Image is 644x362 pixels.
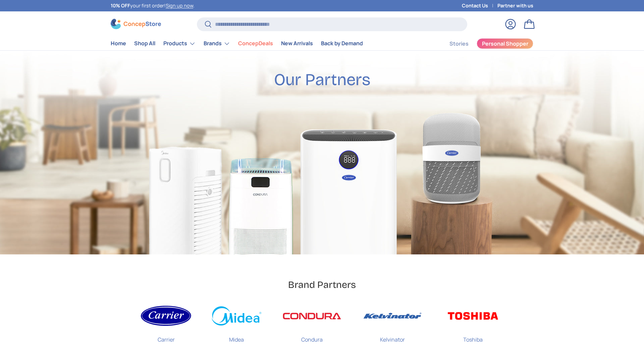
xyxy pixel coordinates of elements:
[211,302,262,349] a: Midea
[477,38,533,49] a: Personal Shopper
[204,37,230,50] a: Brands
[362,302,423,349] a: Kelvinator
[158,330,175,344] p: Carrier
[497,2,533,9] a: Partner with us
[482,41,528,46] span: Personal Shopper
[321,37,363,50] a: Back by Demand
[380,330,405,344] p: Kelvinator
[301,330,323,344] p: Condura
[200,37,234,50] summary: Brands
[111,19,161,29] img: ConcepStore
[163,37,196,50] a: Products
[111,37,363,50] nav: Primary
[159,37,200,50] summary: Products
[281,37,313,50] a: New Arrivals
[141,302,191,349] a: Carrier
[462,2,497,9] a: Contact Us
[229,330,244,344] p: Midea
[288,279,356,291] h2: Brand Partners
[443,302,503,349] a: Toshiba
[282,302,342,349] a: Condura
[274,69,370,90] h2: Our Partners
[238,37,273,50] a: ConcepDeals
[111,2,130,9] strong: 10% OFF
[111,2,195,9] p: your first order! .
[166,2,193,9] a: Sign up now
[433,37,533,50] nav: Secondary
[463,330,483,344] p: Toshiba
[134,37,155,50] a: Shop All
[449,37,469,50] a: Stories
[111,37,126,50] a: Home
